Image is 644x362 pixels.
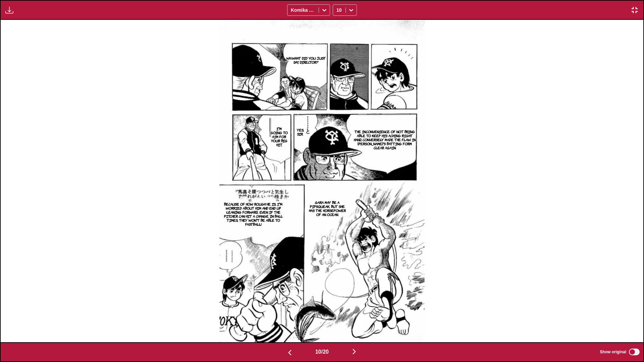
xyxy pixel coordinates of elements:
[219,201,287,227] p: Because of how rough he is, I'm worried about him and end up leaning forward... Even if the pitch...
[295,126,306,137] p: Yes, sir.
[283,55,329,65] p: Wh-What did you just say, Director?
[215,20,429,342] img: Manga Panel
[629,349,640,355] input: Show original
[5,6,13,14] img: Download translated images
[286,349,294,357] img: Previous page
[352,128,418,151] p: The inconvenience of not being able to keep his aching right hand, conversely made the flaw in [P...
[600,350,626,354] span: Show original
[307,199,348,218] p: Gara may be a pipsqueak, but she has the horsepower of an ocean.
[315,349,329,355] span: 10 / 20
[269,125,289,148] p: I'm going to aim for your big hit.
[350,348,358,356] img: Next page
